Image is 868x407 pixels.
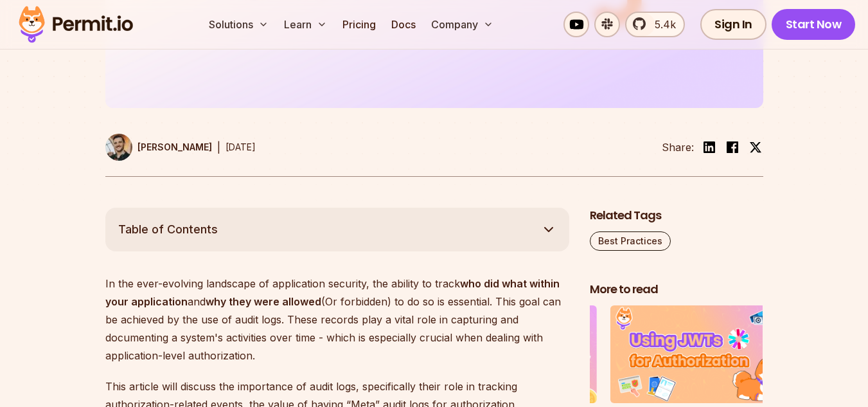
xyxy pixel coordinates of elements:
a: 5.4k [625,12,685,37]
p: [PERSON_NAME] [137,141,212,154]
h2: Related Tags [590,208,763,224]
span: 5.4k [647,17,676,32]
a: Best Practices [590,231,671,251]
button: Solutions [204,12,274,37]
button: Learn [279,12,332,37]
time: [DATE] [226,141,256,152]
p: In the ever-evolving landscape of application security, the ability to track and (Or forbidden) t... [105,275,569,365]
a: [PERSON_NAME] [105,134,212,161]
img: How to Use JWTs for Authorization: Best Practices and Common Mistakes [610,305,784,403]
span: Table of Contents [118,221,218,239]
h2: More to read [590,282,763,298]
img: linkedin [702,140,717,155]
a: Pricing [337,12,381,37]
a: Docs [386,12,421,37]
strong: why they were allowed [206,295,321,308]
img: Daniel Bass [105,134,132,161]
a: Start Now [772,9,856,40]
button: Company [426,12,499,37]
img: twitter [749,141,762,154]
img: A Guide to Bearer Tokens: JWT vs. Opaque Tokens [423,305,597,403]
div: | [217,140,220,155]
button: Table of Contents [105,208,569,251]
a: Sign In [700,9,766,40]
img: facebook [725,140,740,155]
li: Share: [662,140,694,155]
img: Permit logo [13,3,139,46]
